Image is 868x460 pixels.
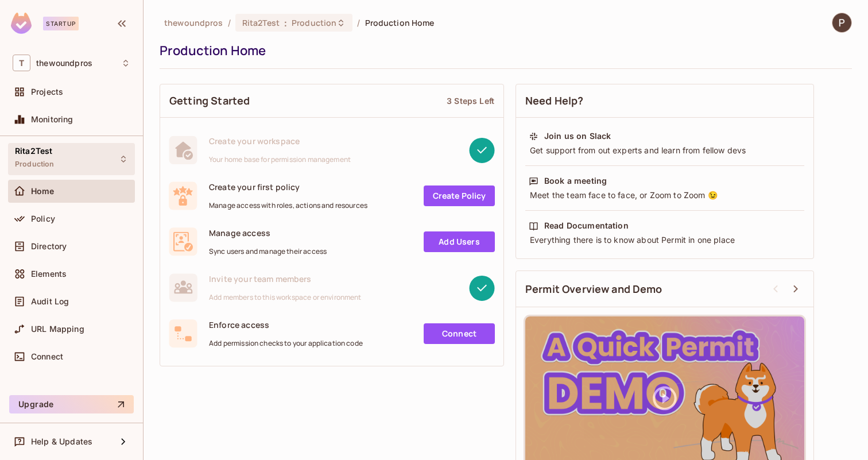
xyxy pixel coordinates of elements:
[424,185,495,206] a: Create Policy
[31,269,67,279] span: Elements
[31,87,63,96] span: Projects
[832,13,851,32] img: Paige Devey
[36,59,92,68] span: Workspace: thewoundpros
[164,17,223,28] span: the active workspace
[209,247,327,256] span: Sync users and manage their access
[529,145,801,156] div: Get support from out experts and learn from fellow devs
[11,13,32,34] img: SReyMgAAAABJRU5ErkJggg==
[529,234,801,246] div: Everything there is to know about Permit in one place
[525,94,584,108] span: Need Help?
[31,242,67,251] span: Directory
[209,155,351,164] span: Your home base for permission management
[447,95,494,106] div: 3 Steps Left
[15,146,52,156] span: Rita2Test
[31,115,73,124] span: Monitoring
[31,297,69,306] span: Audit Log
[31,324,84,334] span: URL Mapping
[529,190,801,201] div: Meet the team face to face, or Zoom to Zoom 😉
[209,273,362,284] span: Invite your team members
[292,17,336,28] span: Production
[284,18,288,28] span: :
[31,437,92,446] span: Help & Updates
[13,55,30,71] span: T
[424,231,495,252] a: Add Users
[365,17,435,28] span: Production Home
[544,130,611,142] div: Join us on Slack
[9,395,134,413] button: Upgrade
[228,17,231,28] li: /
[424,323,495,344] a: Connect
[209,181,367,192] span: Create your first policy
[209,293,362,302] span: Add members to this workspace or environment
[544,220,629,231] div: Read Documentation
[209,227,327,238] span: Manage access
[209,136,351,146] span: Create your workspace
[209,339,363,348] span: Add permission checks to your application code
[43,17,79,30] div: Startup
[525,282,662,296] span: Permit Overview and Demo
[209,319,363,330] span: Enforce access
[31,187,55,196] span: Home
[544,175,607,187] div: Book a meeting
[31,214,55,223] span: Policy
[160,42,846,59] div: Production Home
[169,94,250,108] span: Getting Started
[242,17,280,28] span: Rita2Test
[357,17,360,28] li: /
[15,160,55,169] span: Production
[31,352,63,361] span: Connect
[209,201,367,210] span: Manage access with roles, actions and resources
